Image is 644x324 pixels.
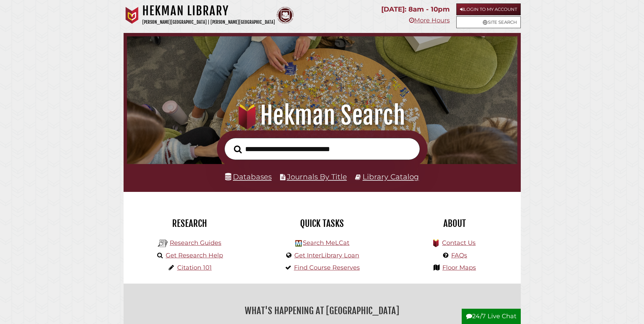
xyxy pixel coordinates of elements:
[166,252,223,259] a: Get Research Help
[225,172,272,181] a: Databases
[409,17,450,24] a: More Hours
[231,143,245,156] button: Search
[442,239,476,247] a: Contact Us
[136,101,508,130] h1: Hekman Search
[456,3,521,15] a: Login to My Account
[124,7,141,24] img: Calvin University
[303,239,349,247] a: Search MeLCat
[142,3,275,18] h1: Hekman Library
[177,264,212,271] a: Citation 101
[442,264,476,271] a: Floor Maps
[295,240,302,247] img: Hekman Library Logo
[129,218,251,229] h2: Research
[287,172,347,181] a: Journals By Title
[158,238,168,249] img: Hekman Library Logo
[393,218,516,229] h2: About
[381,3,450,15] p: [DATE]: 8am - 10pm
[294,252,359,259] a: Get InterLibrary Loan
[234,145,242,154] i: Search
[170,239,221,247] a: Research Guides
[277,7,294,24] img: Calvin Theological Seminary
[451,252,467,259] a: FAQs
[363,172,419,181] a: Library Catalog
[129,303,516,319] h2: What's Happening at [GEOGRAPHIC_DATA]
[456,16,521,28] a: Site Search
[142,18,275,26] p: [PERSON_NAME][GEOGRAPHIC_DATA] | [PERSON_NAME][GEOGRAPHIC_DATA]
[261,218,383,229] h2: Quick Tasks
[294,264,360,271] a: Find Course Reserves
